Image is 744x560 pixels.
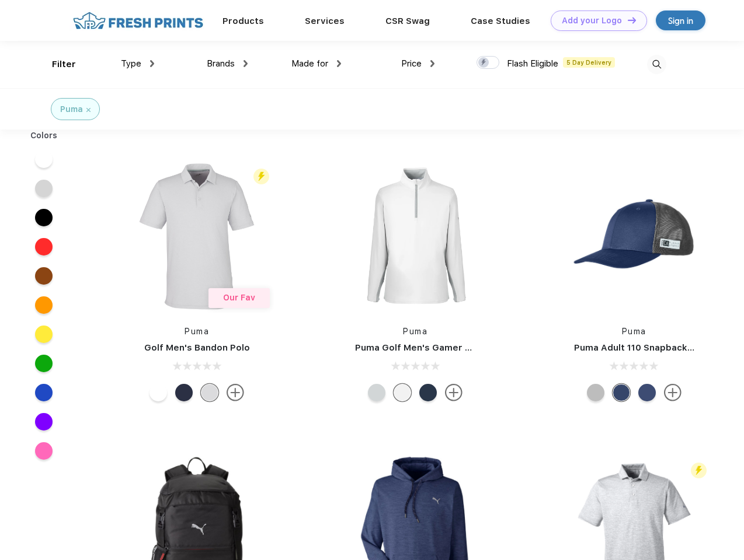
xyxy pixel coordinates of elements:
[305,16,345,26] a: Services
[22,129,67,142] div: Colors
[664,384,682,401] img: more.svg
[430,60,434,67] img: dropdown.png
[638,384,656,401] div: Peacoat Qut Shd
[121,58,141,69] span: Type
[144,342,250,353] a: Golf Men's Bandon Polo
[223,293,255,302] span: Our Fav
[150,60,154,67] img: dropdown.png
[291,58,328,69] span: Made for
[60,103,83,116] div: Puma
[401,58,422,69] span: Price
[244,60,248,67] img: dropdown.png
[86,108,91,112] img: filter_cancel.svg
[368,384,385,401] div: High Rise
[69,10,207,31] img: fo%20logo%202.webp
[150,384,167,401] div: Bright White
[587,384,604,401] div: Quarry with Brt Whit
[403,327,427,336] a: Puma
[253,169,269,184] img: flash_active_toggle.svg
[613,384,630,401] div: Peacoat with Qut Shd
[394,384,411,401] div: Bright White
[119,159,274,314] img: func=resize&h=266
[185,327,209,336] a: Puma
[385,16,430,26] a: CSR Swag
[355,342,540,353] a: Puma Golf Men's Gamer Golf Quarter-Zip
[507,58,558,69] span: Flash Eligible
[175,384,193,401] div: Navy Blazer
[562,16,622,26] div: Add your Logo
[207,58,235,69] span: Brands
[647,55,666,74] img: desktop_search.svg
[628,17,636,23] img: DT
[622,327,646,336] a: Puma
[557,159,712,314] img: func=resize&h=266
[337,60,341,67] img: dropdown.png
[668,14,693,27] div: Sign in
[656,10,705,30] a: Sign in
[338,159,493,314] img: func=resize&h=266
[445,384,463,401] img: more.svg
[201,384,218,401] div: High Rise
[222,16,264,26] a: Products
[227,384,244,401] img: more.svg
[52,58,76,71] div: Filter
[563,57,615,68] span: 5 Day Delivery
[691,463,707,478] img: flash_active_toggle.svg
[419,384,437,401] div: Navy Blazer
